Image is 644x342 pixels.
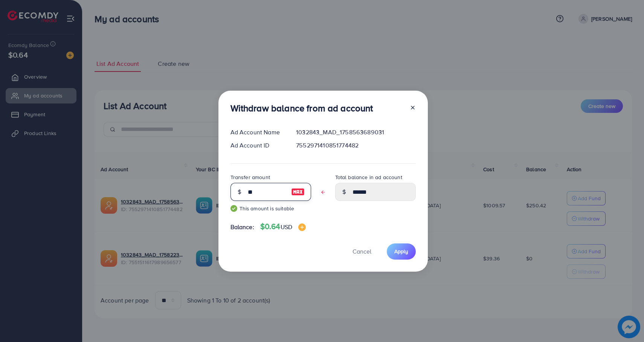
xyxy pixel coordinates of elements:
[230,205,237,212] img: guide
[335,173,402,181] label: Total balance in ad account
[230,223,254,231] span: Balance:
[290,128,421,137] div: 1032843_MAD_1758563689031
[230,103,373,114] h3: Withdraw balance from ad account
[291,187,305,196] img: image
[343,243,381,260] button: Cancel
[394,248,408,255] span: Apply
[353,247,371,255] span: Cancel
[230,173,270,181] label: Transfer amount
[298,223,306,231] img: image
[281,223,292,231] span: USD
[387,243,416,260] button: Apply
[290,141,421,150] div: 7552971410851774482
[260,222,306,231] h4: $0.64
[224,141,290,150] div: Ad Account ID
[224,128,290,137] div: Ad Account Name
[230,205,311,212] small: This amount is suitable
